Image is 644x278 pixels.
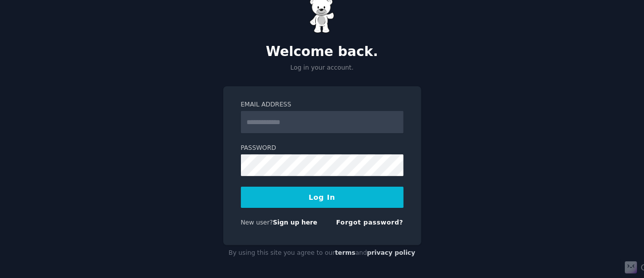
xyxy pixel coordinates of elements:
span: New user? [241,219,273,226]
button: Log In [241,187,404,208]
h2: Welcome back. [223,44,421,60]
div: By using this site you agree to our and [223,245,421,261]
a: Forgot password? [336,219,404,226]
a: terms [335,249,355,256]
label: Email Address [241,100,404,109]
a: privacy policy [367,249,416,256]
label: Password [241,144,404,153]
p: Log in your account. [223,64,421,73]
a: Sign up here [273,219,317,226]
